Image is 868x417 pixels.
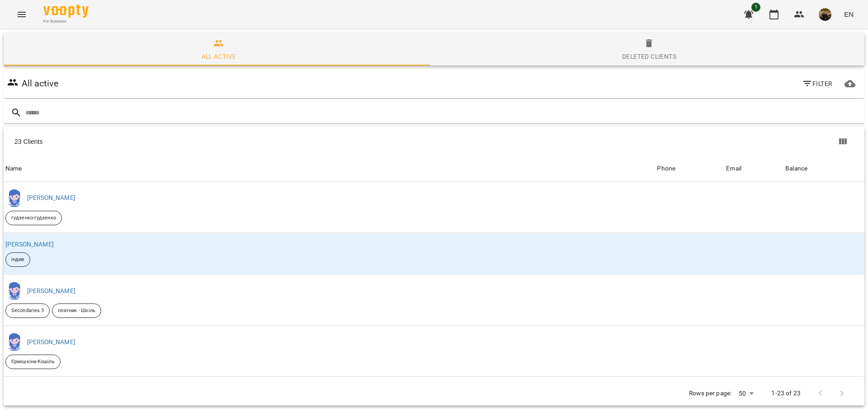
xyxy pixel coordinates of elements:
div: Table Toolbar [4,127,864,156]
div: платник - Шкіль [52,303,101,318]
a: [PERSON_NAME] [27,194,75,201]
img: Voopty Logo [43,5,89,18]
span: Balance [785,163,863,174]
div: гудзенко-гудзенко [5,211,62,225]
div: 23 Clients [14,137,437,146]
span: Email [726,163,782,174]
button: Menu [11,4,33,25]
span: EN [844,9,854,19]
p: Secondaries 3 [11,307,44,315]
div: Email [726,163,741,174]
p: платник - Шкіль [58,307,95,315]
div: Deleted clients [622,51,676,62]
div: Name [5,163,22,174]
span: 1 [751,3,760,12]
span: For Business [43,19,89,24]
span: Name [5,163,653,174]
h6: All active [22,76,58,90]
a: [PERSON_NAME] [5,241,54,248]
div: Phone [657,163,675,174]
p: 1-23 of 23 [771,389,800,398]
span: Phone [657,163,722,174]
button: EN [840,6,857,23]
div: Secondaries 3 [5,303,50,318]
img: 2bc7aa6da3f14fb0a3bd8410db8fe038.png [5,282,24,300]
button: Columns view [832,131,854,152]
div: 50 [735,387,757,400]
div: Balance [785,163,807,174]
button: Filter [798,76,836,92]
span: Filter [802,78,832,89]
img: 30463036ea563b2b23a8b91c0e98b0e0.jpg [819,8,831,21]
div: Sort [657,163,675,174]
div: All active [202,51,236,62]
div: Sort [5,163,22,174]
div: індив [5,252,30,267]
a: [PERSON_NAME] [27,287,75,294]
img: 9a20e5624958de7994d5f7f274d13f92.png [5,189,24,207]
p: Rows per page: [689,389,731,398]
div: Єрмішкіна-Кошіль [5,355,61,369]
img: be4a5ed546ff0b26d8c2671f4a005541.png [5,333,24,351]
div: Sort [726,163,741,174]
p: гудзенко-гудзенко [11,214,56,222]
div: Sort [785,163,807,174]
a: [PERSON_NAME] [27,338,75,346]
p: Єрмішкіна-Кошіль [11,358,55,366]
p: індив [11,256,24,264]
